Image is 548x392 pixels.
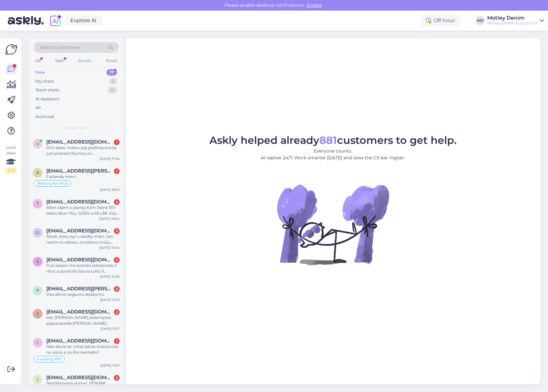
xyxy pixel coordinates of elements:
div: Visa diena negaunu atsakymo [46,292,120,297]
div: Team chats [35,87,59,93]
span: P [36,288,39,293]
div: Look Here [5,145,17,173]
div: [DATE] 15:01 [100,363,120,368]
span: txto@seznam.cz [46,199,113,205]
div: [DATE] 15:17 [101,326,120,331]
div: 1 [114,338,120,344]
span: t [37,201,39,206]
div: All [35,105,41,111]
a: Explore AI [65,15,102,26]
div: Può essere che avendo selezionato il ritiro a domicilio faccia tutto il corriere? [46,263,120,274]
span: c [36,340,39,345]
div: 2 [114,375,120,381]
span: vgeduska@gmail.com [46,139,113,145]
div: 6 [114,286,120,292]
span: Enable [305,2,324,8]
div: Off-hour [421,15,460,26]
span: Pakutkaite.evelina@gmail.com [46,286,113,292]
div: Mám zájem o jeansy Kam Jeans 150-Jeans Blue TALL SIZES w48 L38. Kdy budou k dispozici? [46,205,120,216]
span: Waiting for NOS [37,182,68,185]
div: Štítek, který byl u zásilky mám. Jen nevím tu adresu, na kterou můžu zboží vrátit, a jakým způsob... [46,234,120,245]
span: tracking info [37,357,61,361]
span: R [36,170,39,175]
span: cesar77pereira@sapo.pt [46,338,113,344]
div: 1 [114,168,120,174]
div: [DATE] 15:44 [99,245,120,250]
div: My chats [35,78,54,85]
img: No Chat active [275,166,391,282]
div: 17 [106,69,117,76]
div: Não devia ter umas letras maiúsculas no início e no fim também? [46,344,120,355]
div: 2 [114,257,120,263]
span: s [37,259,39,264]
div: [DATE] 16:05 [100,187,120,192]
div: [DATE] 15:23 [100,297,120,302]
div: 2 [114,309,120,315]
div: Beställningsnummer: SE56568 [46,380,120,386]
div: Motley Denim Europe OÜ [487,21,537,26]
div: [DATE] 16:04 [99,216,120,221]
span: Search customers [40,44,81,51]
div: 1 [109,78,117,85]
span: New chats [66,125,87,131]
span: v [36,141,39,146]
div: New [35,69,45,76]
span: Risi.christophe@neuf.fr [46,168,113,174]
div: [DATE] 17:34 [100,156,120,161]
div: J attends merci [46,174,120,180]
div: Web [54,57,65,65]
div: 2 [114,199,120,205]
span: Askly helped already customers to get help. [209,134,457,146]
div: 1 [114,139,120,145]
div: Archived [35,114,54,120]
div: Hei, [PERSON_NAME] pidennystä palautukselle [PERSON_NAME] pyydättekin tulostamaan jonkun palautus... [46,315,120,326]
div: 2 / 3 [5,168,17,173]
div: Motley Denim [487,15,537,21]
div: MD [476,16,485,25]
span: l [37,377,39,382]
div: AI Assistant [35,96,59,102]
p: Everyone counts. AI replies 24/7. Work smarter [DATE] and raise the CX bar higher. [209,148,457,161]
a: Motley DenimMotley Denim Europe OÜ [487,15,544,26]
div: Ačiū labai, matau jog gražintą siuntą jum pristatė (Siuntos nr: 05606015988764) Norėjau pasiteira... [46,145,120,156]
span: sambomatteo609@gmail.com [46,257,113,263]
div: All [34,57,41,65]
b: 881 [319,134,337,146]
span: d [36,230,39,235]
div: Socials [77,57,93,65]
div: 3 [114,228,120,234]
img: explore-ai [49,14,62,27]
div: 0 [108,87,117,93]
span: j [37,311,39,316]
img: Askly Logo [5,43,17,56]
span: jajeleh@gmail.com [46,309,113,315]
span: danav2@seznam.cz [46,228,113,234]
div: [DATE] 15:30 [100,274,120,279]
div: Email [105,57,118,65]
span: larsjohan1985@gmail.com [46,375,113,380]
